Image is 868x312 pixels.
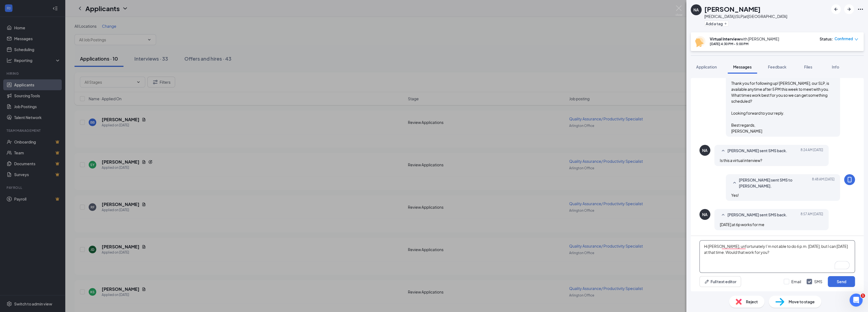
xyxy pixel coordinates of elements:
[739,177,810,189] span: [PERSON_NAME] sent SMS to [PERSON_NAME].
[699,240,855,273] textarea: To enrich screen reader interactions, please activate Accessibility in Grammarly extension settings
[857,6,864,13] svg: Ellipses
[746,299,758,305] span: Reject
[696,64,717,69] span: Application
[704,4,761,14] h1: [PERSON_NAME]
[702,212,708,217] div: NA
[693,7,699,13] div: NA
[854,38,858,41] span: down
[846,176,853,183] svg: MobileSms
[724,22,727,25] svg: Plus
[846,6,852,13] svg: ArrowRight
[702,148,708,153] div: NA
[789,299,815,305] span: Move to stage
[731,180,738,186] svg: SmallChevronUp
[731,69,829,133] span: Good morning Nneka, Thank you for following up! [PERSON_NAME], our SLP, is available anytime afte...
[768,64,786,69] span: Feedback
[804,64,812,69] span: Files
[850,294,863,307] iframe: Intercom live chat
[720,222,764,227] span: [DATE] at 6p works for me
[720,148,726,154] svg: SmallChevronUp
[820,36,833,42] div: Status :
[710,36,740,41] b: Virtual Interview
[835,36,853,42] span: Confirmed
[812,177,835,189] span: [DATE] 8:48 AM
[831,4,841,14] button: ArrowLeftNew
[720,212,726,218] svg: SmallChevronUp
[704,21,728,26] button: PlusAdd a tag
[704,279,709,284] svg: Pen
[801,148,823,154] span: [DATE] 8:24 AM
[833,6,839,13] svg: ArrowLeftNew
[699,276,741,287] button: Full text editorPen
[832,64,839,69] span: Info
[733,64,752,69] span: Messages
[828,276,855,287] button: Send
[801,212,823,218] span: [DATE] 8:57 AM
[844,4,854,14] button: ArrowRight
[727,148,787,154] span: [PERSON_NAME] sent SMS back.
[710,36,779,42] div: with [PERSON_NAME]
[720,158,762,163] span: Is this a virtual interview?
[704,14,787,19] div: [MEDICAL_DATA] (SLP) at [GEOGRAPHIC_DATA]
[861,294,865,298] span: 1
[731,193,739,198] span: Yes!
[727,212,787,218] span: [PERSON_NAME] sent SMS back.
[710,42,779,46] div: [DATE] 4:30 PM - 5:00 PM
